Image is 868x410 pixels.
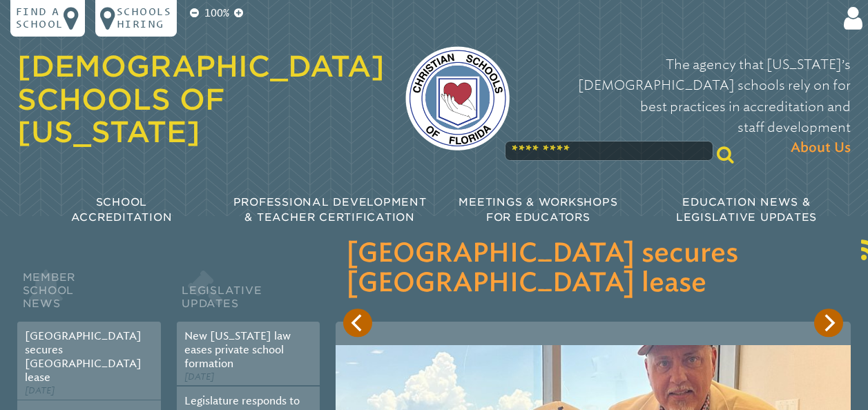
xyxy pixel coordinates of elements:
p: The agency that [US_STATE]’s [DEMOGRAPHIC_DATA] schools rely on for best practices in accreditati... [530,55,851,159]
h2: Member School News [17,268,161,322]
button: Next [814,309,842,337]
span: Education News & Legislative Updates [676,196,817,224]
span: [DATE] [184,371,214,382]
p: Schools Hiring [117,6,172,32]
h2: Legislative Updates [177,268,320,322]
span: [DATE] [25,385,55,396]
img: csf-logo-web-colors.png [405,46,510,150]
span: Meetings & Workshops for Educators [459,196,617,224]
p: Find a school [16,6,64,32]
span: School Accreditation [71,196,173,224]
span: About Us [791,138,851,159]
p: 100% [202,6,232,21]
a: [DEMOGRAPHIC_DATA] Schools of [US_STATE] [17,49,385,149]
button: Previous [343,309,372,337]
a: New [US_STATE] law eases private school formation [184,330,291,370]
a: [GEOGRAPHIC_DATA] secures [GEOGRAPHIC_DATA] lease [25,330,142,384]
h3: [GEOGRAPHIC_DATA] secures [GEOGRAPHIC_DATA] lease [346,240,840,300]
span: Professional Development & Teacher Certification [233,196,427,224]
